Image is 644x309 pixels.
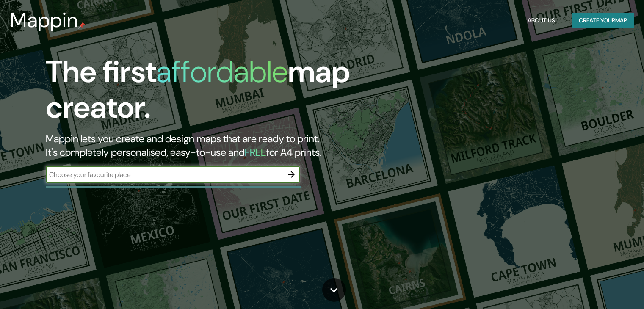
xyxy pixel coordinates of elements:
h1: affordable [156,52,288,91]
h5: FREE [245,146,266,159]
h1: The first map creator. [46,54,368,132]
button: Create yourmap [572,13,634,28]
img: mappin-pin [78,22,85,29]
input: Choose your favourite place [46,170,283,179]
h2: Mappin lets you create and design maps that are ready to print. It's completely personalised, eas... [46,132,368,159]
button: About Us [524,13,558,28]
h3: Mappin [10,8,78,32]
